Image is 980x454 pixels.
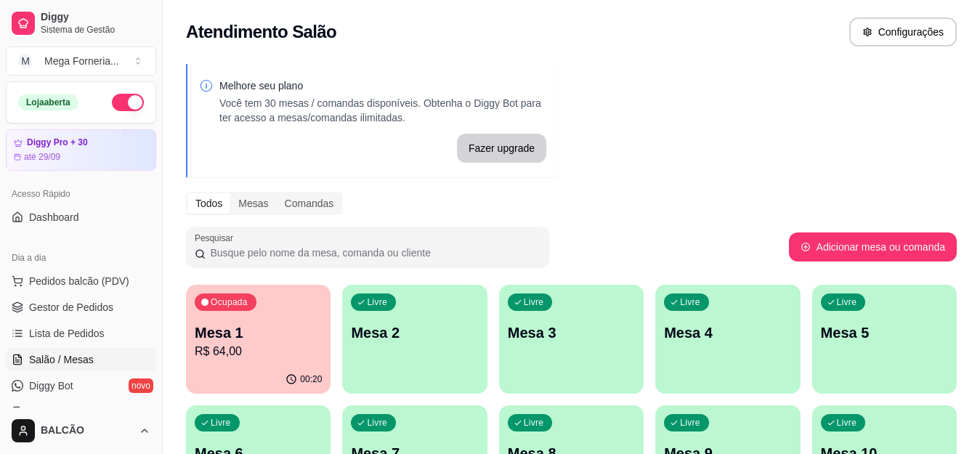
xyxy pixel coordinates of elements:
[6,246,156,269] div: Dia a dia
[6,296,156,319] a: Gestor de Pedidos
[367,417,387,429] p: Livre
[849,17,957,46] button: Configurações
[300,373,322,385] p: 00:20
[187,193,230,214] div: Todos
[41,424,133,437] span: BALCÃO
[6,348,156,371] a: Salão / Mesas
[342,285,487,394] button: LivreMesa 2
[195,323,322,343] p: Mesa 1
[18,54,33,68] span: M
[186,20,336,44] h2: Atendimento Salão
[6,400,156,423] a: KDS
[837,296,857,308] p: Livre
[219,96,546,125] p: Você tem 30 mesas / comandas disponíveis. Obtenha o Diggy Bot para ter acesso a mesas/comandas il...
[18,94,78,110] div: Loja aberta
[680,296,700,308] p: Livre
[29,378,73,393] span: Diggy Bot
[29,300,113,315] span: Gestor de Pedidos
[277,193,342,214] div: Comandas
[367,296,387,308] p: Livre
[211,417,231,429] p: Livre
[655,285,800,394] button: LivreMesa 4
[112,94,144,111] button: Alterar Status
[195,232,238,244] label: Pesquisar
[6,322,156,345] a: Lista de Pedidos
[6,413,156,448] button: BALCÃO
[29,274,129,288] span: Pedidos balcão (PDV)
[821,323,948,343] p: Mesa 5
[499,285,644,394] button: LivreMesa 3
[812,285,957,394] button: LivreMesa 5
[41,11,150,24] span: Diggy
[27,137,88,148] article: Diggy Pro + 30
[524,417,544,429] p: Livre
[230,193,276,214] div: Mesas
[6,206,156,229] a: Dashboard
[29,210,79,224] span: Dashboard
[6,129,156,171] a: Diggy Pro + 30até 29/09
[457,134,546,163] button: Fazer upgrade
[524,296,544,308] p: Livre
[186,285,331,394] button: OcupadaMesa 1R$ 64,0000:20
[6,46,156,76] button: Select a team
[837,417,857,429] p: Livre
[6,374,156,397] a: Diggy Botnovo
[24,151,60,163] article: até 29/09
[219,78,546,93] p: Melhore seu plano
[508,323,635,343] p: Mesa 3
[680,417,700,429] p: Livre
[789,232,957,262] button: Adicionar mesa ou comanda
[206,246,540,260] input: Pesquisar
[29,352,94,367] span: Salão / Mesas
[664,323,791,343] p: Mesa 4
[29,326,105,341] span: Lista de Pedidos
[44,54,119,68] div: Mega Forneria ...
[6,269,156,293] button: Pedidos balcão (PDV)
[29,405,50,419] span: KDS
[211,296,248,308] p: Ocupada
[195,343,322,360] p: R$ 64,00
[6,6,156,41] a: DiggySistema de Gestão
[6,182,156,206] div: Acesso Rápido
[351,323,478,343] p: Mesa 2
[41,24,150,36] span: Sistema de Gestão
